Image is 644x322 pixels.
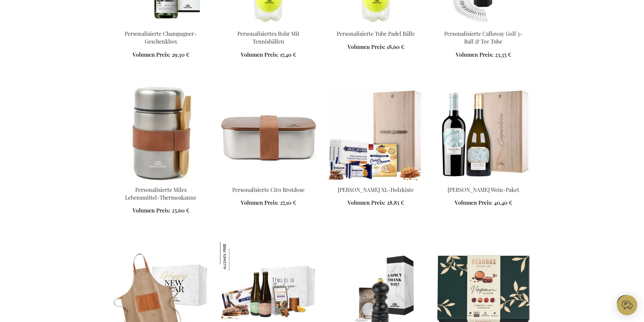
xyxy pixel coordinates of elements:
a: Personalisierte Miles Lebensmittel-Thermoskanne [125,186,196,201]
a: Jules Destrooper XL Wooden Box Personalised 1 [328,178,424,184]
a: Personalised Callaway Golf 3-Ball & Tee Tube [435,22,532,28]
a: Personalised Tube Of Tennis Balls [220,22,317,28]
img: Vina Ijalba Wein-Paket [435,86,532,180]
a: Personalisierte Ciro Brotdose [232,186,305,193]
a: Personalised Tube Of Padel Balls [328,22,424,28]
a: Volumen Preis: 29,30 € [133,51,189,59]
a: Volumen Preis: 18,60 € [348,43,404,51]
span: Volumen Preis: [241,199,279,206]
a: Volumen Preis: 17,40 € [241,51,296,59]
span: Volumen Preis: [455,199,493,206]
a: Volumen Preis: 40,40 € [455,199,512,207]
a: Personalised Ciro RCS Lunch Box [220,178,317,184]
span: 27,10 € [280,199,296,206]
span: 25,60 € [172,207,189,214]
span: 23,35 € [495,51,511,58]
a: Personalisierte Callaway Golf 3-Ball & Tee Tube [444,30,522,45]
span: Volumen Preis: [133,51,170,58]
span: Volumen Preis: [348,199,385,206]
img: Personalised Miles Food Thermos [113,86,209,180]
a: [PERSON_NAME] Wein-Paket [448,186,519,193]
span: 28,85 € [387,199,404,206]
a: Volumen Preis: 25,60 € [133,207,189,215]
img: Jules Destrooper XL Wooden Box Personalised 1 [328,86,424,180]
span: 29,30 € [172,51,189,58]
span: Volumen Preis: [348,43,385,50]
a: Personalisierte Champagner-Geschenkbox [125,30,197,45]
span: Volumen Preis: [133,207,170,214]
a: Vina Ijalba Wein-Paket [435,178,532,184]
a: Personalisierte Tube Padel Bälle [337,30,415,37]
a: Personalised Miles Food Thermos [113,178,209,184]
a: Volumen Preis: 27,10 € [241,199,296,207]
iframe: belco-activator-frame [617,295,637,315]
span: Volumen Preis: [241,51,279,58]
a: Personalisiertes Rohr Mit Tennisbällen [237,30,300,45]
span: 18,60 € [387,43,404,50]
img: Feliz Sparkling 0% Süße Verlockungen Set [220,242,249,271]
a: Volumen Preis: 28,85 € [348,199,404,207]
a: Volumen Preis: 23,35 € [456,51,511,59]
a: Personalisierte Champagner-Geschenkbox [113,22,209,28]
a: [PERSON_NAME] XL-Holzkiste [338,186,414,193]
span: 40,40 € [494,199,512,206]
span: Volumen Preis: [456,51,494,58]
span: 17,40 € [280,51,296,58]
img: Personalised Ciro RCS Lunch Box [220,86,317,180]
